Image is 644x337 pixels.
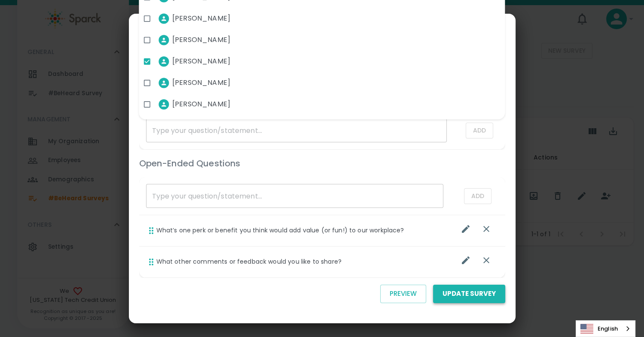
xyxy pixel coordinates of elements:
a: English [576,321,635,337]
input: Type your question/statement... [146,184,443,208]
table: list table [139,177,505,278]
span: [PERSON_NAME] [172,56,230,66]
span: [PERSON_NAME] [172,35,230,45]
input: Type your question/statement... [146,118,447,142]
td: What other comments or feedback would you like to share? [139,247,450,278]
span: [PERSON_NAME] [172,13,230,24]
tr: What other comments or feedback would you like to share? [139,247,505,278]
div: Language [576,320,635,337]
tr: What’s one perk or benefit you think would add value (or fun!) to our workplace? [139,215,505,247]
span: [PERSON_NAME] [172,99,230,109]
td: What’s one perk or benefit you think would add value (or fun!) to our workplace? [139,215,450,247]
button: Update Survey [433,285,505,303]
h6: Open-Ended Questions [139,156,505,170]
button: Preview [380,285,426,303]
table: list table [139,111,505,150]
aside: Language selected: English [576,320,635,337]
span: [PERSON_NAME] [172,78,230,88]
